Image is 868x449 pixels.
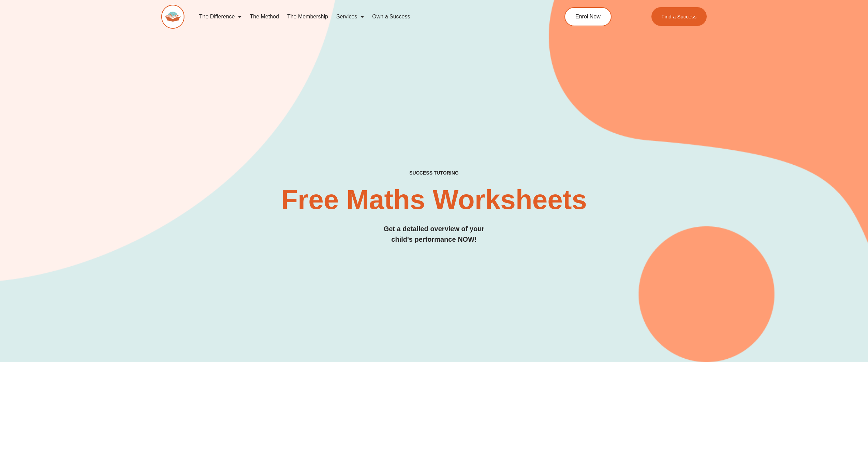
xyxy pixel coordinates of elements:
a: The Method [246,9,283,25]
nav: Menu [195,9,533,25]
a: The Membership [283,9,332,25]
a: Own a Success [368,9,414,25]
h4: SUCCESS TUTORING​ [161,170,707,176]
a: Find a Success [651,7,707,26]
a: Enrol Now [564,7,612,26]
h2: Free Maths Worksheets​ [161,186,707,213]
a: Services [332,9,368,25]
a: The Difference [195,9,246,25]
span: Find a Success [662,14,697,19]
h3: Get a detailed overview of your child's performance NOW! [161,224,707,245]
span: Enrol Now [575,14,601,19]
